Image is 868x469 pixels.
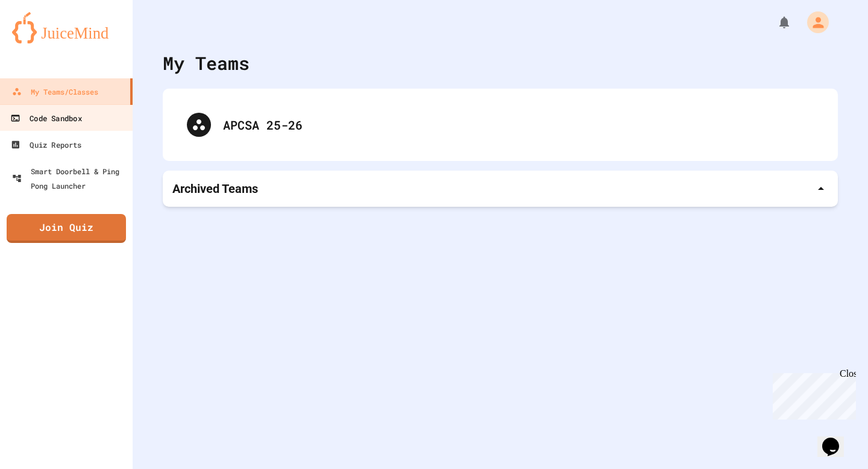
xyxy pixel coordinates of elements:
[5,5,83,77] div: Chat with us now!Close
[12,84,98,99] div: My Teams/Classes
[12,12,121,43] img: logo-orange.svg
[172,180,258,197] p: Archived Teams
[12,164,128,193] div: Smart Doorbell & Ping Pong Launcher
[817,421,856,457] iframe: chat widget
[10,111,81,126] div: Code Sandbox
[794,8,832,36] div: My Account
[175,101,826,149] div: APCSA 25-26
[755,12,794,33] div: My Notifications
[163,49,250,77] div: My Teams
[768,368,856,420] iframe: chat widget
[11,137,82,153] div: Quiz Reports
[223,116,814,134] div: APCSA 25-26
[7,214,126,243] a: Join Quiz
